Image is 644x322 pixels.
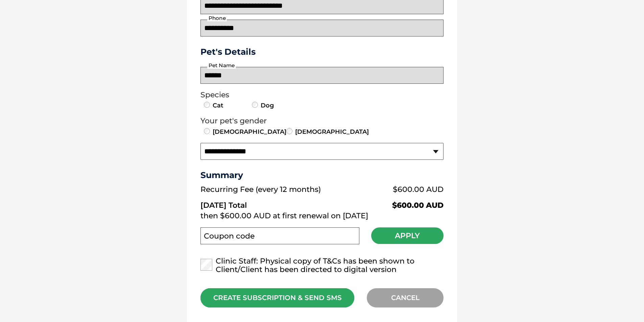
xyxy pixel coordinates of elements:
[200,196,370,210] td: [DATE] Total
[200,91,444,99] legend: Species
[204,232,255,241] label: Coupon code
[367,288,444,307] div: CANCEL
[200,259,212,271] input: Clinic Staff: Physical copy of T&Cs has been shown to Client/Client has been directed to digital ...
[200,183,370,196] td: Recurring Fee (every 12 months)
[370,196,444,210] td: $600.00 AUD
[198,47,446,57] h3: Pet's Details
[200,117,444,125] legend: Your pet's gender
[200,170,444,180] h3: Summary
[370,183,444,196] td: $600.00 AUD
[207,15,227,21] label: Phone
[371,227,444,244] button: Apply
[200,210,444,222] td: then $600.00 AUD at first renewal on [DATE]
[200,288,354,307] div: CREATE SUBSCRIPTION & SEND SMS
[200,257,444,274] label: Clinic Staff: Physical copy of T&Cs has been shown to Client/Client has been directed to digital ...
